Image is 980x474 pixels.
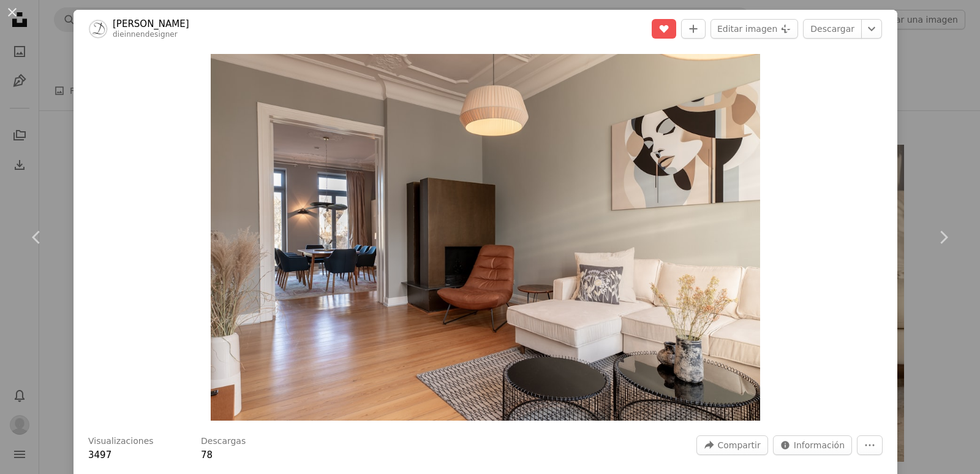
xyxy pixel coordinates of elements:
h3: Visualizaciones [88,435,154,448]
img: Una elegante sala de estar con una decoración moderna. [211,54,760,421]
button: No me gusta [652,19,676,39]
img: Ve al perfil de Marco Belger [88,19,108,39]
button: Estadísticas sobre esta imagen [773,435,852,455]
span: 3497 [88,449,111,461]
a: Siguiente [907,178,980,296]
span: Compartir [717,436,760,454]
button: Ampliar en esta imagen [211,54,760,421]
button: Compartir esta imagen [696,435,767,455]
span: Información [794,436,845,454]
button: Añade a la colección [681,19,706,39]
a: Descargar [803,19,862,39]
span: 78 [201,449,213,461]
a: dieinnendesigner [113,30,178,39]
button: Elegir el tamaño de descarga [861,19,882,39]
button: Más acciones [857,435,883,455]
button: Editar imagen [710,19,798,39]
a: [PERSON_NAME] [113,18,189,30]
h3: Descargas [201,435,246,448]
